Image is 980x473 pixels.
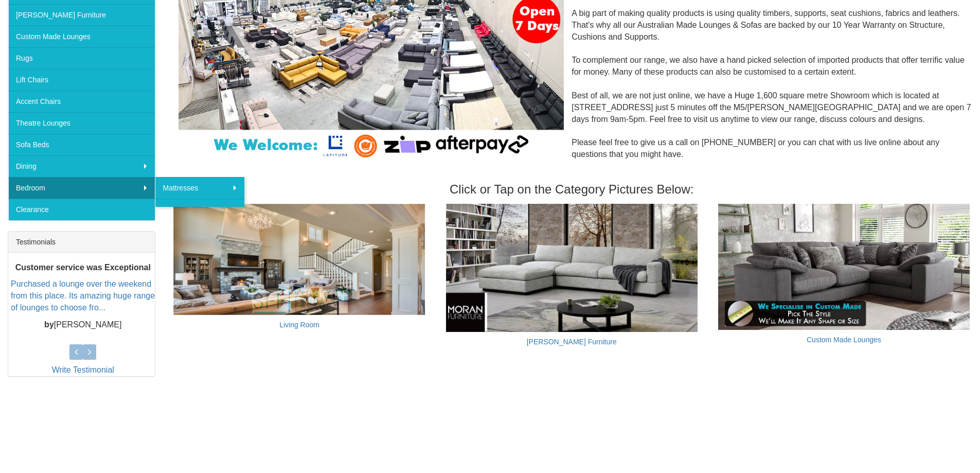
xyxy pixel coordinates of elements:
[8,47,155,69] a: Rugs
[8,177,155,199] a: Bedroom
[155,199,244,220] a: Mattress and Bases
[8,134,155,155] a: Sofa Beds
[173,204,425,315] img: Living Room
[718,204,970,330] img: Custom Made Lounges
[8,4,155,26] a: [PERSON_NAME] Furniture
[807,336,881,344] a: Custom Made Lounges
[8,26,155,47] a: Custom Made Lounges
[8,91,155,112] a: Accent Chairs
[527,338,617,346] a: [PERSON_NAME] Furniture
[8,69,155,91] a: Lift Chairs
[279,321,319,329] a: Living Room
[446,204,698,331] img: Moran Furniture
[171,183,972,196] h3: Click or Tap on the Category Pictures Below:
[11,279,155,312] a: Purchased a lounge over the weekend from this place. Its amazing huge range of lounges to choose ...
[8,199,155,220] a: Clearance
[8,155,155,177] a: Dining
[155,177,244,199] a: Mattresses
[15,263,151,272] b: Customer service was Exceptional
[11,319,155,331] p: [PERSON_NAME]
[8,232,155,253] div: Testimonials
[44,320,54,329] b: by
[52,365,114,374] a: Write Testimonial
[8,112,155,134] a: Theatre Lounges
